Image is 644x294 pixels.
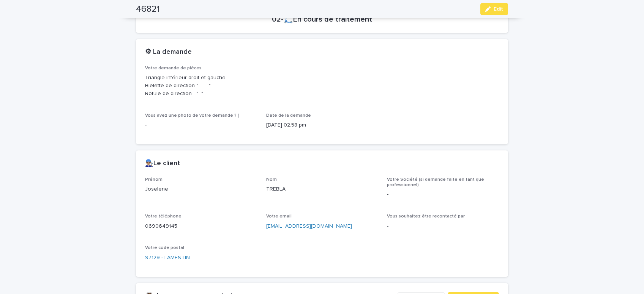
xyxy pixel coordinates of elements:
[266,177,277,182] span: Nom
[145,214,182,219] span: Votre téléphone
[145,74,499,97] p: Triangle inférieur droit et gauche. Bielette de direction " " Rotule de direction " "
[145,246,184,250] span: Votre code postal
[266,224,352,229] a: [EMAIL_ADDRESS][DOMAIN_NAME]
[387,222,499,230] p: -
[266,185,378,193] p: TREBLA
[136,4,160,15] h2: 46821
[387,191,499,199] p: -
[145,121,257,129] p: -
[145,113,239,118] span: Vous avez une photo de votre demande ? [
[387,214,465,219] span: Vous souhaitez être recontacté par
[266,113,311,118] span: Date de la demande
[480,3,508,15] button: Edit
[266,214,292,219] span: Votre email
[145,222,257,230] p: 0690649145
[145,160,180,168] h2: 👨🏽‍🔧Le client
[145,66,202,70] span: Votre demande de pièces
[145,15,499,24] p: 02-🛴En cours de traitement
[387,177,484,187] span: Votre Société (si demande faite en tant que professionnel)
[145,177,163,182] span: Prénom
[145,48,192,56] h2: ⚙ La demande
[145,254,190,262] a: 97129 - LAMENTIN
[266,121,378,129] p: [DATE] 02:58 pm
[145,185,257,193] p: Joselene
[494,6,503,12] span: Edit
